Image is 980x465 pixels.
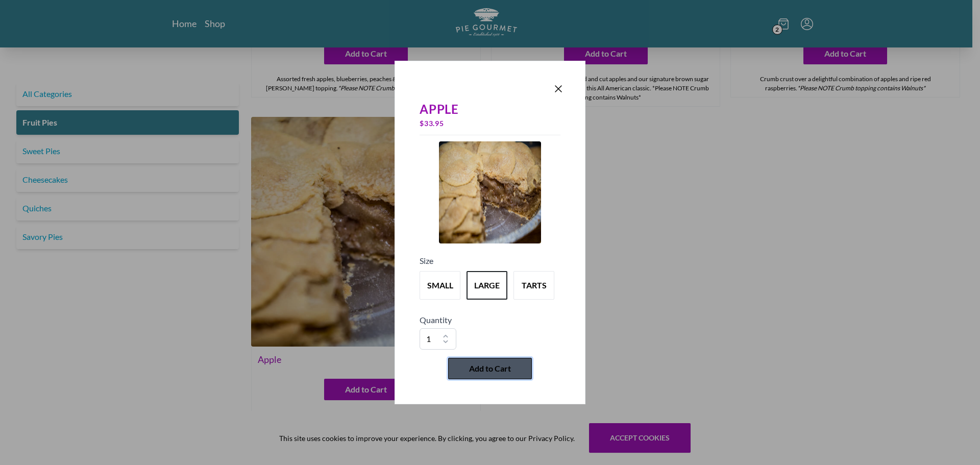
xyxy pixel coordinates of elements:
[513,271,554,300] button: Variant Swatch
[467,271,507,300] button: Variant Swatch
[439,141,541,247] a: Product Image
[469,362,511,375] span: Add to Cart
[420,102,560,116] div: Apple
[420,271,460,300] button: Variant Swatch
[420,314,560,326] h5: Quantity
[552,83,565,95] button: Close panel
[448,358,532,379] button: Add to Cart
[420,255,560,267] h5: Size
[439,141,541,243] img: Product Image
[420,116,560,131] div: $ 33.95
